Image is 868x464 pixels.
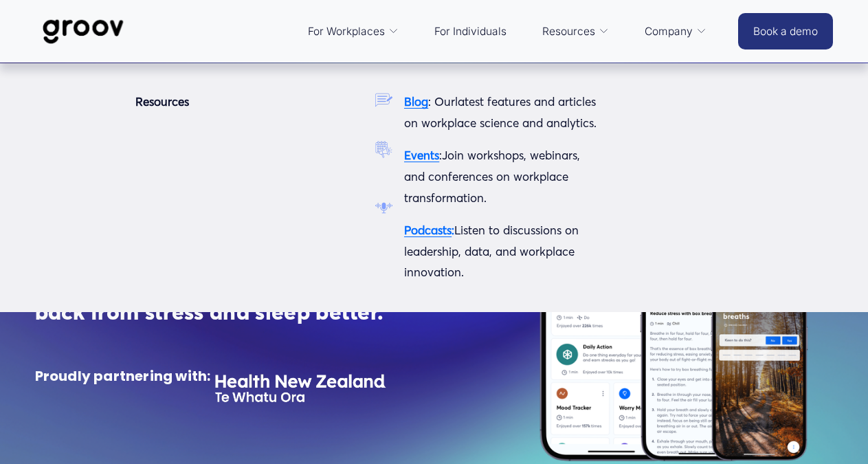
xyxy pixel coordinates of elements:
[308,22,385,41] span: For Workplaces
[427,15,513,48] a: For Individuals
[404,145,598,208] p: Join workshops, webinars, and conferences on workplace transformation.
[738,13,833,49] a: Book a demo
[135,94,189,109] strong: Resources
[301,15,406,48] a: folder dropdown
[428,94,455,109] span: : Our
[439,148,442,162] span: :
[404,223,452,237] a: Podcasts
[35,9,132,54] img: Groov | Workplace Science Platform | Unlock Performance | Drive Results
[404,94,428,109] a: Blog
[638,15,714,48] a: folder dropdown
[404,220,598,283] p: Listen to discussions on leadership, data, and workplace innovation.
[645,22,693,41] span: Company
[452,223,454,237] strong: :
[535,15,616,48] a: folder dropdown
[542,22,595,41] span: Resources
[404,91,598,133] p: latest features and articles on workplace science and analytics.
[404,148,439,162] a: Events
